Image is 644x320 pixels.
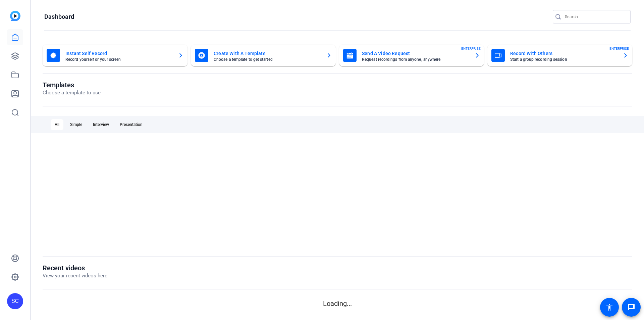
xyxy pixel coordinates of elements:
mat-card-title: Instant Self Record [65,49,173,57]
button: Create With A TemplateChoose a template to get started [191,45,336,66]
div: Simple [66,119,86,130]
button: Send A Video RequestRequest recordings from anyone, anywhereENTERPRISE [339,45,484,66]
mat-card-subtitle: Start a group recording session [510,57,618,61]
h1: Templates [43,81,101,89]
mat-card-subtitle: Record yourself or your screen [65,57,173,61]
mat-card-subtitle: Choose a template to get started [214,57,321,61]
mat-card-title: Create With A Template [214,49,321,57]
span: ENTERPRISE [609,46,629,51]
mat-card-title: Send A Video Request [362,49,469,57]
div: SC [7,293,23,309]
mat-icon: accessibility [605,303,613,311]
h1: Dashboard [44,13,74,21]
p: View your recent videos here [43,272,107,280]
div: Presentation [116,119,147,130]
button: Record With OthersStart a group recording sessionENTERPRISE [487,45,632,66]
img: blue-gradient.svg [10,11,20,21]
div: Interview [89,119,113,130]
input: Search [565,13,625,21]
p: Loading... [43,299,632,309]
div: All [51,119,63,130]
h1: Recent videos [43,264,107,272]
mat-icon: message [627,303,635,311]
mat-card-title: Record With Others [510,49,618,57]
mat-card-subtitle: Request recordings from anyone, anywhere [362,57,469,61]
span: ENTERPRISE [461,46,481,51]
p: Choose a template to use [43,89,101,97]
button: Instant Self RecordRecord yourself or your screen [43,45,187,66]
